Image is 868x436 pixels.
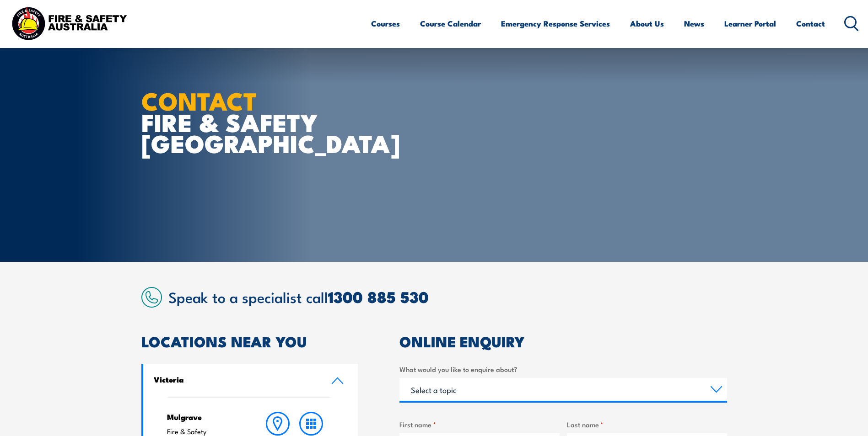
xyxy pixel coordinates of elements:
[630,11,664,36] a: About Us
[143,364,358,397] a: Victoria
[724,11,776,36] a: Learner Portal
[141,90,367,154] h1: FIRE & SAFETY [GEOGRAPHIC_DATA]
[141,81,257,119] strong: CONTACT
[399,419,560,430] label: First name
[167,412,243,422] h4: Mulgrave
[328,284,429,308] a: 1300 885 530
[684,11,704,36] a: News
[399,364,727,374] label: What would you like to enquire about?
[154,374,318,384] h4: Victoria
[371,11,400,36] a: Courses
[420,11,481,36] a: Course Calendar
[501,11,610,36] a: Emergency Response Services
[567,419,727,430] label: Last name
[796,11,825,36] a: Contact
[141,335,358,347] h2: LOCATIONS NEAR YOU
[399,335,727,347] h2: ONLINE ENQUIRY
[168,288,727,305] h2: Speak to a specialist call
